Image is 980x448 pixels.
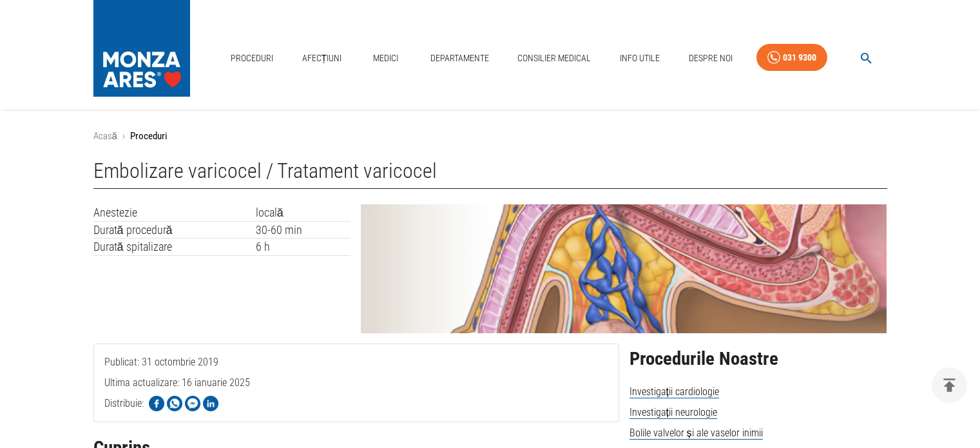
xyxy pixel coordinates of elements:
[122,129,125,144] li: ›
[365,45,407,72] a: Medici
[167,396,182,411] img: Share on WhatsApp
[297,45,347,72] a: Afecțiuni
[149,396,164,411] img: Share on Facebook
[512,45,596,72] a: Consilier Medical
[256,221,351,239] td: 30-60 min
[629,349,887,369] h2: Procedurile Noastre
[185,396,200,411] img: Share on Facebook Messenger
[615,45,665,72] a: Info Utile
[104,396,144,411] p: Distribuie:
[425,45,494,72] a: Departamente
[783,50,816,66] div: 031 9300
[629,406,717,419] span: Investigații neurologie
[93,159,887,189] h1: Embolizare varicocel / Tratament varicocel
[104,356,218,420] span: Publicat: 31 octombrie 2019
[361,204,887,333] img: Embolizare varicocel - tratament varicocel | MONZA ARES
[756,44,827,72] a: 031 9300
[93,221,256,239] td: Durată procedură
[256,204,351,221] td: locală
[93,204,256,221] td: Anestezie
[684,45,738,72] a: Despre Noi
[629,385,719,398] span: Investigații cardiologie
[93,239,256,256] td: Durată spitalizare
[203,396,218,411] img: Share on LinkedIn
[93,130,117,142] a: Acasă
[93,129,887,144] nav: breadcrumb
[629,427,763,440] span: Bolile valvelor și ale vaselor inimii
[256,239,351,256] td: 6 h
[104,376,250,440] span: Ultima actualizare: 16 ianuarie 2025
[932,367,967,403] button: delete
[226,45,278,72] a: Proceduri
[130,129,167,144] p: Proceduri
